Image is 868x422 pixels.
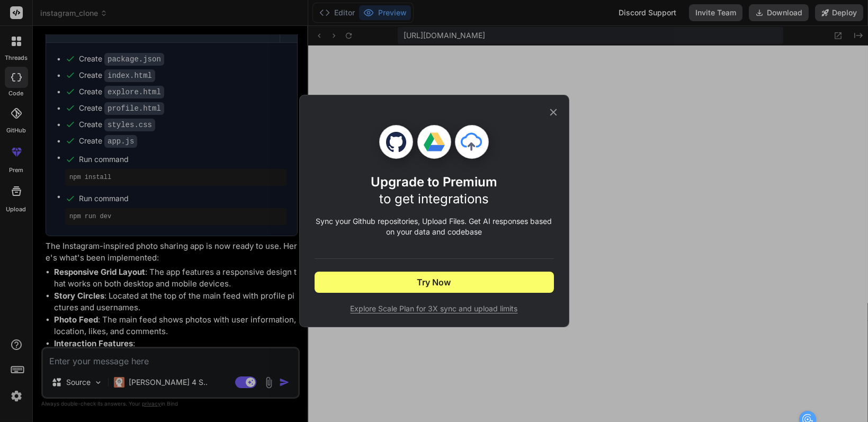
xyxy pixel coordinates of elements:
[315,303,554,314] span: Explore Scale Plan for 3X sync and upload limits
[379,191,489,206] span: to get integrations
[417,276,451,289] span: Try Now
[315,272,554,293] button: Try Now
[371,174,497,208] h1: Upgrade to Premium
[315,216,554,237] p: Sync your Github repositories, Upload Files. Get AI responses based on your data and codebase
